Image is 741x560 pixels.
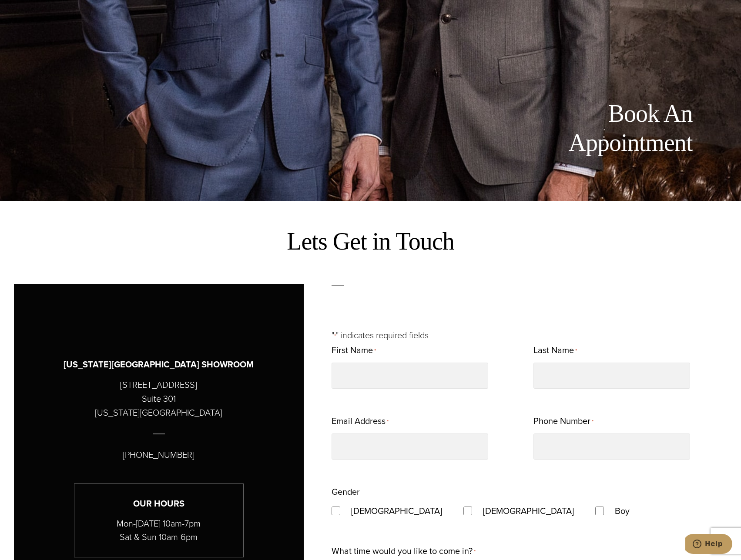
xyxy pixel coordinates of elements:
[74,497,243,510] h3: Our Hours
[332,413,389,430] label: Email Address
[474,503,583,519] label: [DEMOGRAPHIC_DATA]
[74,517,243,544] p: Mon-[DATE] 10am-7pm Sat & Sun 10am-6pm
[332,543,476,560] label: What time would you like to come in?
[533,342,577,359] label: Last Name
[497,99,693,157] h1: Book An Appointment
[95,378,222,420] p: [STREET_ADDRESS] Suite 301 [US_STATE][GEOGRAPHIC_DATA]
[533,413,593,430] label: Phone Number
[332,342,376,359] label: First Name
[14,227,728,256] h2: Lets Get in Touch
[123,448,194,462] p: [PHONE_NUMBER]
[332,484,360,500] legend: Gender
[606,503,638,519] label: Boy
[685,534,732,556] iframe: Opens a widget where you can chat to one of our agents
[64,358,254,371] h3: [US_STATE][GEOGRAPHIC_DATA] SHOWROOM
[342,503,451,519] label: [DEMOGRAPHIC_DATA]
[332,328,727,342] p: " " indicates required fields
